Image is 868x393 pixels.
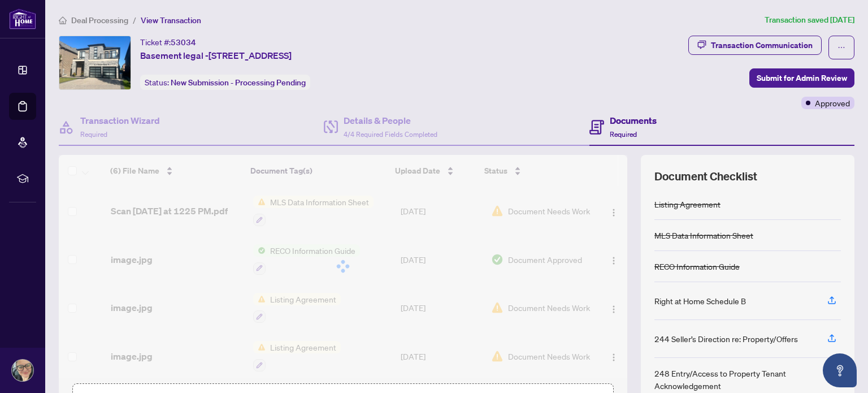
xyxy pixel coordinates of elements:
[59,36,131,89] img: IMG-W12386459_1.jpg
[654,260,740,273] div: RECO Information Guide
[711,36,813,54] div: Transaction Communication
[80,130,107,139] span: Required
[654,332,798,345] div: 244 Seller’s Direction re: Property/Offers
[141,15,201,25] span: View Transaction
[610,130,637,139] span: Required
[140,36,196,49] div: Ticket #:
[171,37,196,47] span: 53034
[171,77,306,88] span: New Submission - Processing Pending
[815,97,850,109] span: Approved
[654,295,746,307] div: Right at Home Schedule B
[765,14,854,27] article: Transaction saved [DATE]
[344,114,437,127] h4: Details & People
[654,198,721,210] div: Listing Agreement
[133,14,136,27] li: /
[140,75,310,90] div: Status:
[654,229,753,241] div: MLS Data Information Sheet
[654,367,814,392] div: 248 Entry/Access to Property Tenant Acknowledgement
[757,69,847,87] span: Submit for Admin Review
[823,353,857,387] button: Open asap
[71,15,128,25] span: Deal Processing
[749,68,854,88] button: Submit for Admin Review
[344,130,437,139] span: 4/4 Required Fields Completed
[688,36,822,55] button: Transaction Communication
[654,169,757,184] span: Document Checklist
[140,49,292,62] span: Basement legal -[STREET_ADDRESS]
[610,114,657,127] h4: Documents
[837,44,845,51] span: ellipsis
[12,360,33,381] img: Profile Icon
[9,8,36,29] img: logo
[59,16,67,24] span: home
[80,114,160,127] h4: Transaction Wizard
